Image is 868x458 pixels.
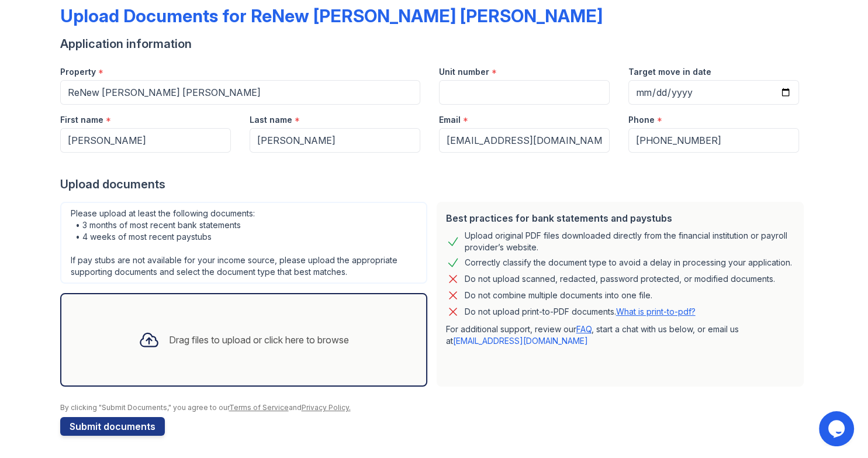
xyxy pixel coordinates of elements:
div: Upload Documents for ReNew [PERSON_NAME] [PERSON_NAME] [60,5,603,26]
p: Do not upload print-to-PDF documents. [465,306,696,318]
label: Email [439,114,461,126]
div: Please upload at least the following documents: • 3 months of most recent bank statements • 4 wee... [60,202,427,284]
a: [EMAIL_ADDRESS][DOMAIN_NAME] [453,336,588,346]
p: For additional support, review our , start a chat with us below, or email us at [446,323,794,347]
div: Drag files to upload or click here to browse [169,333,349,347]
div: Best practices for bank statements and paystubs [446,211,794,225]
iframe: chat widget [819,411,856,446]
a: Terms of Service [229,403,289,412]
div: Correctly classify the document type to avoid a delay in processing your application. [465,256,792,270]
label: Target move in date [628,66,711,78]
label: Phone [628,114,655,126]
label: Unit number [439,66,489,78]
a: What is print-to-pdf? [616,307,696,316]
div: Upload documents [60,176,808,192]
div: Do not upload scanned, redacted, password protected, or modified documents. [465,272,775,286]
a: FAQ [576,324,592,334]
label: Last name [250,114,292,126]
label: Property [60,66,96,78]
div: By clicking "Submit Documents," you agree to our and [60,403,808,412]
label: First name [60,114,103,126]
a: Privacy Policy. [302,403,351,412]
div: Do not combine multiple documents into one file. [465,288,652,302]
button: Submit documents [60,417,165,436]
div: Application information [60,36,808,52]
div: Upload original PDF files downloaded directly from the financial institution or payroll provider’... [465,230,794,253]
